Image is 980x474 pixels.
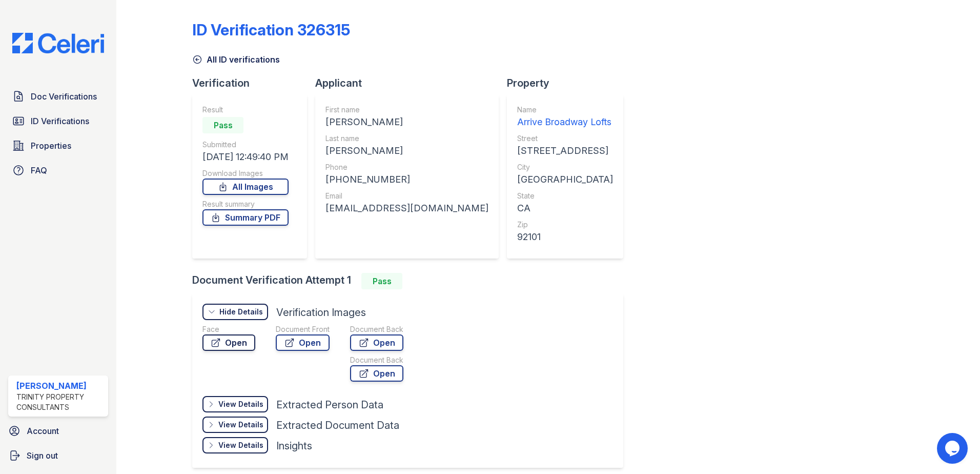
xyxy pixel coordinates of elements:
div: Applicant [315,76,507,90]
a: ID Verifications [8,111,108,131]
span: Account [27,425,59,437]
a: Summary PDF [202,209,289,226]
div: [PERSON_NAME] [325,115,488,129]
div: Arrive Broadway Lofts [517,115,613,129]
div: [GEOGRAPHIC_DATA] [517,172,613,187]
div: Document Back [350,324,403,334]
div: Verification [192,76,315,90]
a: Sign out [4,445,112,466]
div: City [517,162,613,172]
div: First name [325,105,488,115]
span: ID Verifications [31,115,89,127]
div: Last name [325,133,488,144]
div: Property [507,76,631,90]
div: [PERSON_NAME] [325,144,488,158]
div: Face [202,324,255,334]
a: Properties [8,135,108,156]
div: CA [517,201,613,215]
div: Document Back [350,355,403,365]
div: 92101 [517,230,613,244]
div: State [517,191,613,201]
a: Doc Verifications [8,86,108,107]
div: ID Verification 326315 [192,21,350,39]
div: Pass [202,117,243,133]
div: Pass [361,273,402,289]
div: View Details [218,440,263,450]
div: [DATE] 12:49:40 PM [202,150,289,164]
a: Open [202,334,255,351]
div: Street [517,133,613,144]
div: Insights [276,439,312,453]
div: Download Images [202,168,289,179]
a: Open [350,334,403,351]
iframe: chat widget [937,433,970,464]
div: [PERSON_NAME] [16,380,104,392]
a: Open [276,334,330,351]
div: Document Verification Attempt 1 [192,273,631,289]
div: Result summary [202,199,289,209]
a: Name Arrive Broadway Lofts [517,105,613,129]
a: All Images [202,179,289,195]
div: Verification Images [276,305,366,320]
div: View Details [218,399,263,409]
div: Email [325,191,488,201]
span: Sign out [27,449,58,462]
div: Document Front [276,324,330,334]
img: CE_Logo_Blue-a8612792a0a2168367f1c8372b55b34899dd931a85d93a1a3d3e32e68fde9ad4.png [4,33,112,53]
div: [EMAIL_ADDRESS][DOMAIN_NAME] [325,201,488,215]
div: [PHONE_NUMBER] [325,172,488,187]
a: Open [350,365,403,382]
div: Submitted [202,140,289,150]
a: All ID verifications [192,53,280,66]
div: View Details [218,420,263,430]
div: Hide Details [219,307,263,317]
a: FAQ [8,160,108,181]
span: FAQ [31,164,47,176]
div: Extracted Person Data [276,398,383,412]
span: Properties [31,140,71,152]
div: Zip [517,220,613,230]
a: Account [4,421,112,441]
div: Name [517,105,613,115]
span: Doc Verifications [31,90,97,103]
div: Phone [325,162,488,172]
div: Result [202,105,289,115]
div: Extracted Document Data [276,418,399,432]
div: Trinity Property Consultants [16,392,104,412]
div: [STREET_ADDRESS] [517,144,613,158]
